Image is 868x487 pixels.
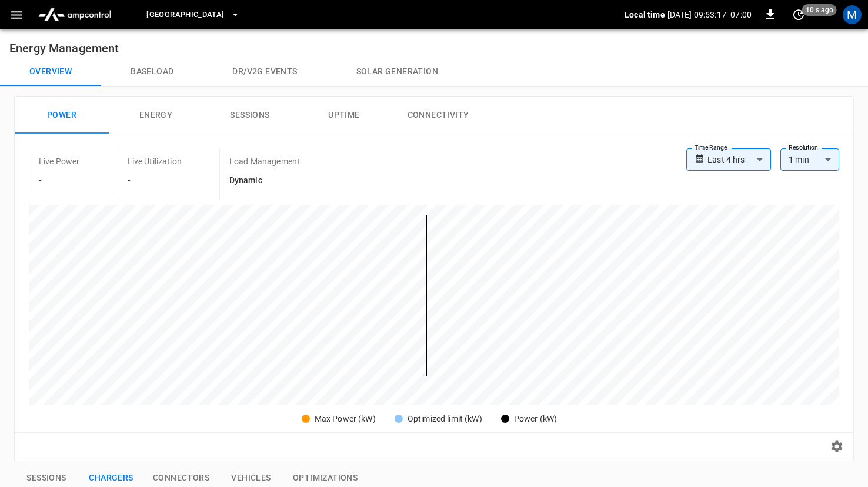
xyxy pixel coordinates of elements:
h6: - [39,174,80,187]
h6: Dynamic [229,174,300,187]
div: profile-icon [843,5,862,24]
button: Connectivity [391,97,485,134]
p: Live Power [39,155,80,167]
p: Live Utilization [128,155,182,167]
button: set refresh interval [789,5,808,24]
label: Time Range [695,143,727,153]
button: Solar generation [327,58,468,86]
div: Last 4 hrs [707,148,771,171]
p: Load Management [229,155,300,167]
p: Local time [625,9,665,21]
button: Power [15,97,109,134]
button: [GEOGRAPHIC_DATA] [142,4,244,26]
span: 10 s ago [802,4,837,16]
img: ampcontrol.io logo [34,4,116,26]
div: Max Power (kW) [315,413,376,425]
button: Baseload [101,58,203,86]
div: Power (kW) [514,413,557,425]
div: Optimized limit (kW) [408,413,482,425]
div: 1 min [780,148,839,171]
h6: - [128,174,182,187]
button: Sessions [203,97,297,134]
button: Dr/V2G events [203,58,326,86]
button: Uptime [297,97,391,134]
span: [GEOGRAPHIC_DATA] [146,8,224,22]
p: [DATE] 09:53:17 -07:00 [667,9,752,21]
button: Energy [109,97,203,134]
label: Resolution [789,143,818,153]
